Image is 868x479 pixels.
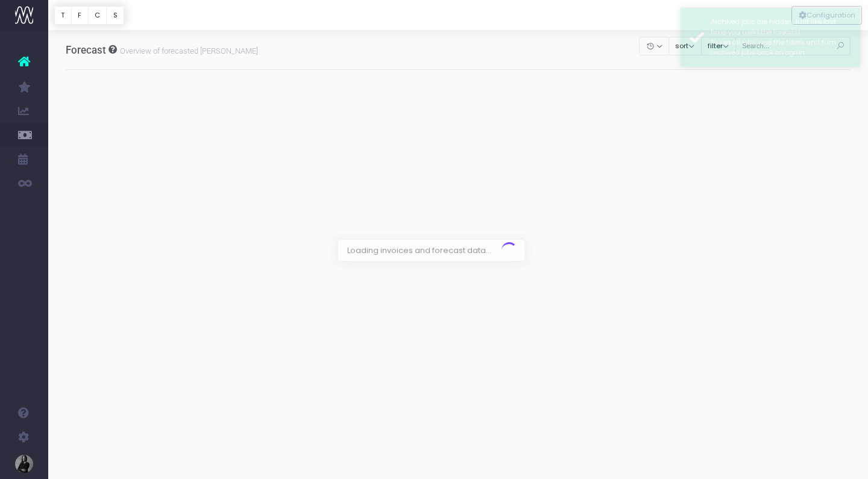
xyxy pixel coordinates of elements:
div: Vertical button group [791,6,862,25]
div: Archived jobs are hidden, just like last time you used the forecast. To see all jobs, use the fil... [711,17,851,58]
button: T [54,6,72,25]
div: Vertical button group [54,6,124,25]
button: C [88,6,107,25]
span: Loading invoices and forecast data... [338,240,500,261]
button: F [71,6,89,25]
button: S [106,6,124,25]
button: Configuration [791,6,862,25]
img: images/default_profile_image.png [15,455,33,473]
